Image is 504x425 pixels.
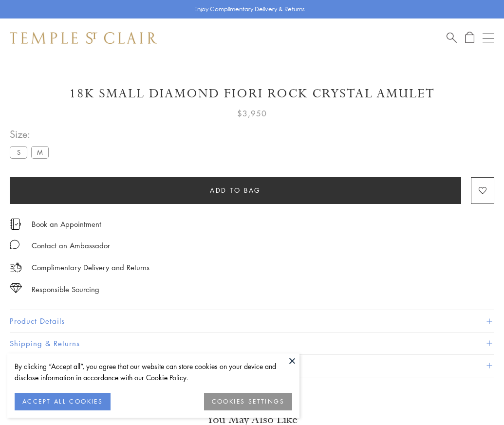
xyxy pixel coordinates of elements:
button: Open navigation [483,32,494,44]
span: Add to bag [210,185,261,196]
button: ACCEPT ALL COOKIES [15,393,111,410]
a: Book an Appointment [32,219,101,229]
button: Add to bag [10,177,461,204]
h1: 18K Small Diamond Fiori Rock Crystal Amulet [10,85,494,102]
button: Shipping & Returns [10,333,494,354]
label: S [10,146,27,158]
img: Temple St. Clair [10,32,157,44]
img: icon_appointment.svg [10,219,21,230]
img: icon_sourcing.svg [10,283,22,293]
a: Open Shopping Bag [465,32,474,44]
p: Enjoy Complimentary Delivery & Returns [194,4,305,14]
div: Contact an Ambassador [32,240,110,252]
label: M [31,146,49,158]
div: By clicking “Accept all”, you agree that our website can store cookies on your device and disclos... [15,361,292,383]
button: Product Details [10,310,494,332]
span: Size: [10,126,53,142]
a: Search [447,32,457,44]
img: icon_delivery.svg [10,261,22,274]
img: MessageIcon-01_2.svg [10,240,19,249]
button: COOKIES SETTINGS [204,393,292,410]
div: Responsible Sourcing [32,283,99,296]
span: $3,950 [237,107,267,120]
p: Complimentary Delivery and Returns [32,261,149,274]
